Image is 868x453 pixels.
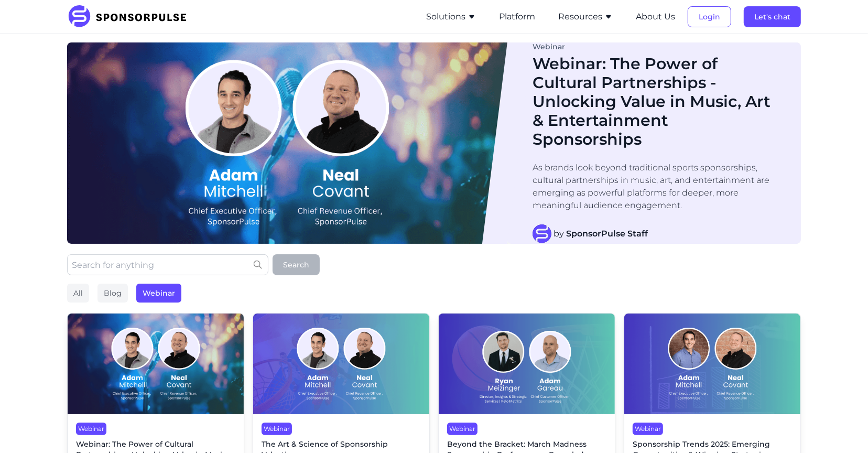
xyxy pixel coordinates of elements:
[253,314,429,414] img: On-Demand-Webinar Cover Image
[67,254,268,275] input: Search for anything
[447,423,478,435] div: Webinar
[558,10,613,23] button: Resources
[533,161,780,212] p: As brands look beyond traditional sports sponsorships, cultural partnerships in music, art, and e...
[426,10,476,23] button: Solutions
[499,10,535,23] button: Platform
[688,12,731,21] a: Login
[636,12,675,21] a: About Us
[624,314,800,414] img: Webinar: Sponsorship Trends 2025: Emerging Opportunities & Winning Strategies
[136,284,181,303] div: Webinar
[68,314,244,414] img: Webinar header image
[688,6,731,27] button: Login
[262,423,292,435] div: Webinar
[533,224,551,243] img: SponsorPulse Staff
[744,6,801,27] button: Let's chat
[499,12,535,21] a: Platform
[554,228,648,240] span: by
[76,423,106,435] div: Webinar
[273,254,320,275] button: Search
[744,12,801,21] a: Let's chat
[816,403,868,453] iframe: Chat Widget
[97,284,128,303] div: Blog
[67,284,89,303] div: All
[633,423,663,435] div: Webinar
[533,43,780,50] div: Webinar
[636,10,675,23] button: About Us
[533,55,780,149] h1: Webinar: The Power of Cultural Partnerships - Unlocking Value in Music, Art & Entertainment Spons...
[566,229,648,239] strong: SponsorPulse Staff
[67,42,507,244] img: Blog Image
[67,5,194,28] img: SponsorPulse
[254,261,262,269] img: search icon
[67,42,801,244] a: Blog ImageWebinarWebinar: The Power of Cultural Partnerships - Unlocking Value in Music, Art & En...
